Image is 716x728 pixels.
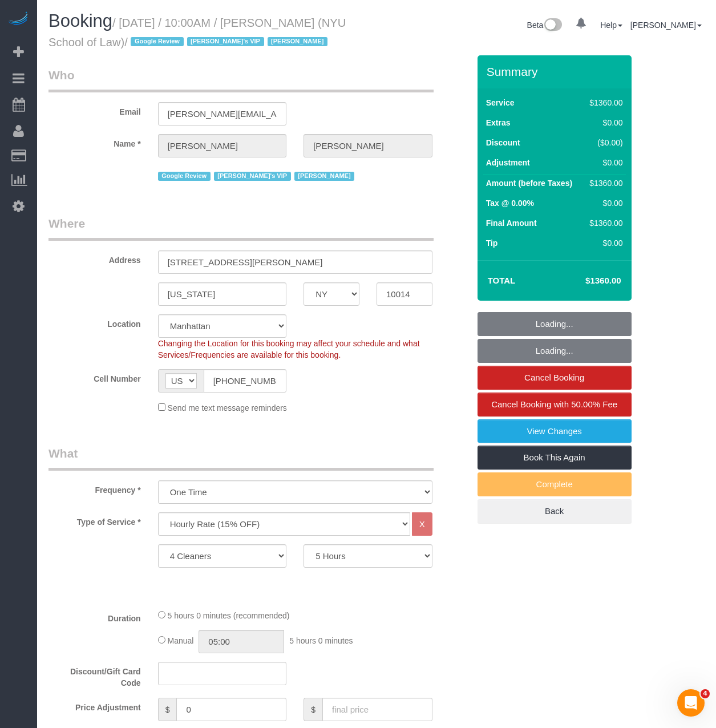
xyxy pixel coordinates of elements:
[552,276,621,286] h4: $1360.00
[40,662,149,689] label: Discount/Gift Card Code
[487,65,626,78] h3: Summary
[630,21,702,30] a: [PERSON_NAME]
[40,102,149,118] label: Email
[486,97,515,108] label: Service
[486,177,572,189] label: Amount (before Taxes)
[377,282,432,306] input: Zip Code
[586,97,622,108] div: $1360.00
[158,339,420,359] span: Changing the Location for this booking may affect your schedule and what Services/Frequencies are...
[586,197,622,209] div: $0.00
[40,369,149,385] label: Cell Number
[158,134,287,157] input: First Name
[701,689,710,698] span: 4
[478,419,632,443] a: View Changes
[48,67,434,92] legend: Who
[158,102,287,126] input: Email
[478,446,632,470] a: Book This Again
[586,177,622,189] div: $1360.00
[268,37,327,46] span: [PERSON_NAME]
[168,611,290,620] span: 5 hours 0 minutes (recommended)
[124,36,331,48] span: /
[158,172,211,181] span: Google Review
[48,445,434,471] legend: What
[486,117,511,128] label: Extras
[40,314,149,330] label: Location
[214,172,291,181] span: [PERSON_NAME]'s VIP
[40,609,149,624] label: Duration
[478,499,632,523] a: Back
[322,698,432,721] input: final price
[543,18,562,33] img: New interface
[40,698,149,713] label: Price Adjustment
[168,636,194,645] span: Manual
[7,11,30,27] img: Automaid Logo
[586,237,622,249] div: $0.00
[40,134,149,149] label: Name *
[40,480,149,496] label: Frequency *
[158,698,177,721] span: $
[478,366,632,390] a: Cancel Booking
[294,172,354,181] span: [PERSON_NAME]
[586,117,622,128] div: $0.00
[168,403,287,412] span: Send me text message reminders
[486,197,534,209] label: Tax @ 0.00%
[527,21,563,30] a: Beta
[204,369,287,393] input: Cell Number
[478,393,632,416] a: Cancel Booking with 50.00% Fee
[586,157,622,168] div: $0.00
[158,282,287,306] input: City
[48,215,434,241] legend: Where
[289,636,353,645] span: 5 hours 0 minutes
[491,399,617,409] span: Cancel Booking with 50.00% Fee
[187,37,264,46] span: [PERSON_NAME]'s VIP
[304,698,322,721] span: $
[40,250,149,266] label: Address
[486,217,537,229] label: Final Amount
[486,157,530,168] label: Adjustment
[486,237,498,249] label: Tip
[48,17,346,48] small: / [DATE] / 10:00AM / [PERSON_NAME] (NYU School of Law)
[48,11,112,31] span: Booking
[304,134,432,157] input: Last Name
[131,37,183,46] span: Google Review
[488,276,516,285] strong: Total
[486,137,520,148] label: Discount
[586,137,622,148] div: ($0.00)
[586,217,622,229] div: $1360.00
[40,512,149,528] label: Type of Service *
[677,689,705,717] iframe: Intercom live chat
[600,21,622,30] a: Help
